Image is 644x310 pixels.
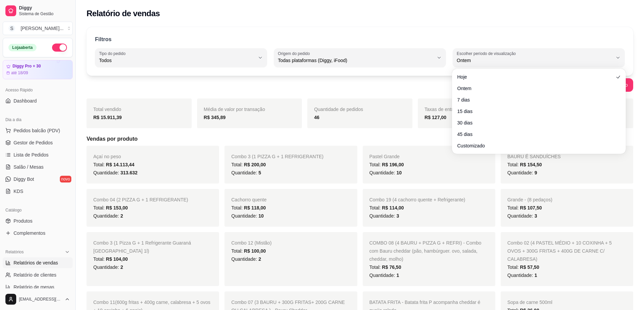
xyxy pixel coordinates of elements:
span: Pedidos balcão (PDV) [14,127,60,134]
span: Quantidade: [507,273,537,278]
span: Total: [507,162,542,167]
span: Relatório de clientes [14,272,56,278]
span: Quantidade: [369,170,402,175]
span: Cachorro quente [231,197,266,202]
h2: Relatório de vendas [87,8,160,19]
span: Produtos [14,218,32,224]
span: Diggy Bot [14,176,34,182]
span: 5 [258,170,261,175]
span: R$ 114,00 [382,205,404,210]
span: Quantidade: [93,213,123,219]
span: Quantidade: [369,273,399,278]
span: Combo 19 (4 cachorro quente + Refrigerante) [369,197,466,202]
span: R$ 154,50 [520,162,542,167]
span: Todas plataformas (Diggy, iFood) [278,57,434,64]
span: R$ 200,00 [244,162,266,167]
span: R$ 153,00 [106,205,128,210]
span: 10 [258,213,264,219]
span: R$ 196,00 [382,162,404,167]
span: 313.632 [120,170,138,175]
span: KDS [14,188,23,195]
span: Total: [507,205,542,210]
span: Combo 02 (4 PASTEL MÉDIO + 10 COXINHA + 5 OVOS + 300G FRITAS + 400G DE CARNE C/ CALABRESA) [507,240,612,262]
button: Select a team [3,22,73,35]
span: Quantidade: [507,170,537,175]
strong: R$ 127,00 [425,115,447,120]
span: 15 dias [457,108,614,115]
p: Filtros [95,35,112,44]
span: Total: [507,264,539,270]
span: Complementos [14,230,45,236]
span: Ontem [457,85,614,92]
span: Quantidade: [231,170,261,175]
span: Grande - (8 pedaços) [507,197,552,202]
span: Total: [231,162,266,167]
span: Sistema de Gestão [19,11,70,17]
div: [PERSON_NAME] ... [21,25,64,32]
span: Gestor de Pedidos [14,139,53,146]
span: Combo 3 (1 PIZZA G + 1 REFRIGERANTE) [231,154,324,159]
span: 2 [258,256,261,262]
span: 10 [397,170,402,175]
button: Alterar Status [52,44,67,52]
span: Relatórios de vendas [14,259,58,266]
span: Total: [369,205,404,210]
span: 1 [397,273,399,278]
span: R$ 104,00 [106,256,128,262]
label: Origem do pedido [278,51,312,56]
span: Total: [93,205,128,210]
strong: R$ 15.911,39 [93,115,122,120]
span: Quantidade: [231,256,261,262]
span: Açaí no peso [93,154,121,159]
span: Relatórios [5,249,24,255]
label: Escolher período de visualização [457,51,518,56]
span: Salão / Mesas [14,164,44,170]
span: Quantidade: [93,264,123,270]
span: Total: [231,248,266,254]
span: Média de valor por transação [204,107,265,112]
h5: Vendas por produto [87,135,633,143]
span: Ontem [457,57,613,64]
span: Total: [231,205,266,210]
span: COMBO 08 (4 BAURU + PIZZA G + REFRI) - Combo com Bauru cheddar (pão, hambúrguer. ovo, salada, che... [369,240,481,262]
span: Total: [369,264,401,270]
span: Total vendido [93,107,121,112]
span: 9 [534,170,537,175]
span: Todos [99,57,255,64]
span: 2 [120,213,123,219]
article: até 18/09 [11,70,28,76]
span: R$ 100,00 [244,248,266,254]
strong: R$ 345,89 [204,115,226,120]
span: R$ 118,00 [244,205,266,210]
span: Taxas de entrega [425,107,461,112]
span: Customizado [457,142,614,149]
span: Quantidade: [231,213,264,219]
span: R$ 76,50 [382,264,401,270]
div: Dia a dia [3,114,73,125]
div: Loja aberta [8,44,37,51]
span: Quantidade de pedidos [314,107,363,112]
span: 3 [534,213,537,219]
span: BAURU É SANDUÍCHES [507,154,561,159]
strong: 46 [314,115,319,120]
span: Lista de Pedidos [14,151,49,158]
span: 3 [397,213,399,219]
span: Hoje [457,74,614,80]
span: 45 dias [457,131,614,138]
span: Combo 12 (Mistão) [231,240,271,246]
span: Combo 04 (2 PIZZA G + 1 REFRIGERANTE) [93,197,188,202]
span: 2 [120,264,123,270]
span: Relatório de mesas [14,284,54,290]
span: R$ 57,50 [520,264,539,270]
span: Quantidade: [507,213,537,219]
div: Catálogo [3,205,73,216]
span: Quantidade: [93,170,138,175]
div: Acesso Rápido [3,85,73,95]
span: 7 dias [457,96,614,103]
span: Combo 3 (1 Pizza G + 1 Refrigerante Guaraná [GEOGRAPHIC_DATA] 1l) [93,240,191,254]
span: Pastel Grande [369,154,400,159]
span: 30 dias [457,119,614,126]
span: R$ 14.113,44 [106,162,134,167]
span: Sopa de carne 500ml [507,300,552,305]
span: Total: [93,162,134,167]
